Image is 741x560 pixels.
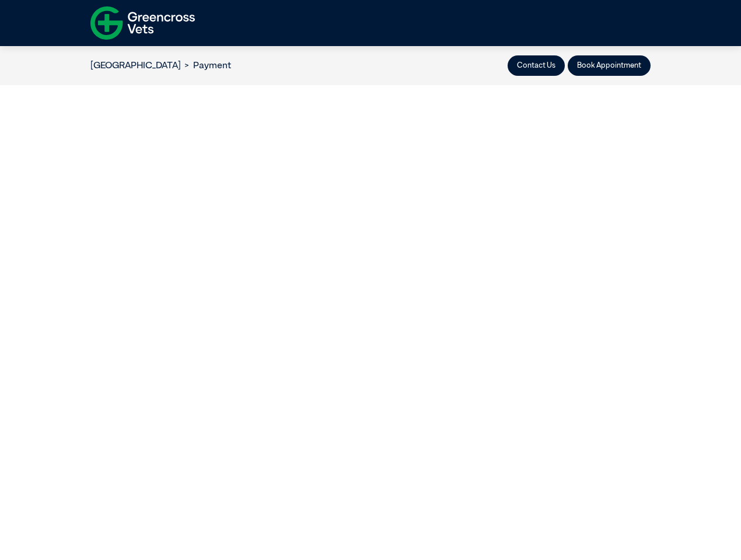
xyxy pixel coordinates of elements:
li: Payment [181,59,231,73]
nav: breadcrumb [90,59,231,73]
img: f-logo [90,3,195,43]
button: Contact Us [508,55,565,76]
a: [GEOGRAPHIC_DATA] [90,61,181,71]
button: Book Appointment [568,55,651,76]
